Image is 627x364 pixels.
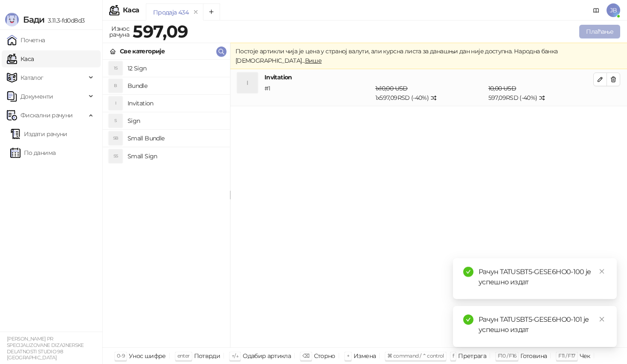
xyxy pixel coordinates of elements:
div: SS [109,149,122,163]
span: ↑/↓ [232,352,238,359]
span: check-circle [463,267,473,277]
h4: Invitation [128,96,223,110]
div: Унос шифре [129,350,166,361]
div: Потврди [194,350,221,361]
span: JB [607,3,620,17]
small: [PERSON_NAME] PR SPECIJALIZOVANE DIZAJNERSKE DELATNOSTI STUDIO 98 [GEOGRAPHIC_DATA] [7,336,84,361]
div: Све категорије [120,47,165,56]
strong: 597,09 [133,21,188,42]
h4: 12 Sign [128,61,223,75]
div: I [237,73,258,93]
img: Logo [5,13,19,26]
span: F10 / F16 [498,352,516,359]
div: grid [103,60,230,347]
div: 597,09 RSD (- 40 %) [487,84,595,102]
div: Рачун TATUSBT5-GESE6HO0-100 је успешно издат [479,267,607,287]
div: S [109,114,122,128]
span: ... [302,57,322,64]
span: f [453,352,454,359]
a: Close [597,267,607,276]
div: Каса [123,7,139,14]
span: Документи [20,88,53,105]
button: Add tab [203,3,220,20]
span: F11 / F17 [558,352,575,359]
button: Плаћање [579,25,620,38]
div: # 1 [263,84,374,102]
h4: Small Bundle [128,131,223,145]
div: B [109,79,122,93]
a: Close [597,314,607,324]
div: Продаја 434 [153,8,189,17]
span: Фискални рачуни [20,107,73,124]
div: I [109,96,122,110]
span: enter [177,352,190,359]
span: Каталог [20,69,44,86]
a: Каса [7,50,34,67]
a: Документација [589,3,603,17]
h4: Small Sign [128,149,223,163]
span: Постоје артикли чија је цена у страној валути, али курсна листа за данашњи дан није доступна. Нар... [235,47,558,64]
div: Одабир артикла [243,350,291,361]
span: 1 x 10,00 USD [375,84,408,92]
span: + [347,352,349,359]
div: Чек [580,350,590,361]
div: 1 x 597,09 RSD (- 40 %) [374,84,487,102]
span: 3.11.3-fd0d8d3 [44,17,84,24]
span: 10,00 USD [488,84,516,92]
div: Рачун TATUSBT5-GESE6HO0-101 је успешно издат [479,314,607,335]
span: check-circle [463,314,473,325]
h4: Sign [128,114,223,128]
span: Бади [23,15,44,25]
span: ⌫ [302,352,309,359]
a: По данима [10,144,55,161]
h4: Bundle [128,79,223,93]
div: Сторно [314,350,335,361]
div: Измена [354,350,376,361]
h4: Invitation [264,73,593,82]
div: Претрага [458,350,486,361]
div: SB [109,131,122,145]
button: remove [190,9,201,16]
span: close [599,316,605,322]
span: Више [305,57,322,64]
span: ⌘ command / ⌃ control [387,352,444,359]
span: close [599,268,605,274]
div: Готовина [520,350,547,361]
a: Издати рачуни [10,125,67,143]
span: 0-9 [117,352,125,359]
div: 1S [109,61,122,75]
div: Износ рачуна [107,23,131,40]
a: Почетна [7,32,45,49]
